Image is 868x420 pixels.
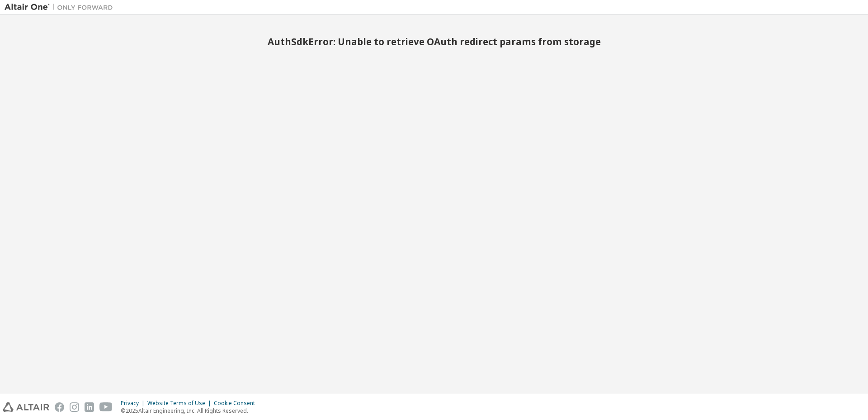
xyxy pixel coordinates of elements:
[147,400,214,407] div: Website Terms of Use
[55,402,64,412] img: facebook.svg
[5,3,118,12] img: Altair One
[99,402,113,412] img: youtube.svg
[121,400,147,407] div: Privacy
[121,407,260,415] p: © 2025 Altair Engineering, Inc. All Rights Reserved.
[70,402,79,412] img: instagram.svg
[5,36,863,47] h2: AuthSdkError: Unable to retrieve OAuth redirect params from storage
[214,400,260,407] div: Cookie Consent
[3,402,49,412] img: altair_logo.svg
[85,402,94,412] img: linkedin.svg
